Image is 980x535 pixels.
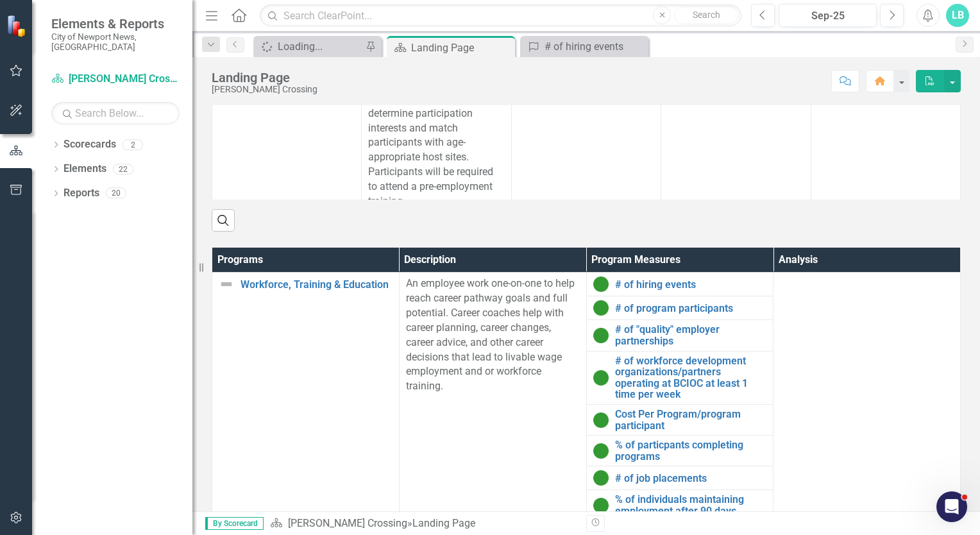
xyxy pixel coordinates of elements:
[51,102,180,124] input: Search Below...
[212,71,317,85] div: Landing Page
[586,351,773,404] td: Double-Click to Edit Right Click for Context Menu
[693,10,720,20] span: Search
[615,279,767,291] a: # of hiring events
[205,517,264,530] span: By Scorecard
[288,517,407,529] a: [PERSON_NAME] Crossing
[411,40,512,56] div: Landing Page
[936,491,967,522] iframe: Intercom live chat
[586,490,773,521] td: Double-Click to Edit Right Click for Context Menu
[586,404,773,435] td: Double-Click to Edit Right Click for Context Menu
[783,8,872,24] div: Sep-25
[270,516,577,531] div: »
[412,517,475,529] div: Landing Page
[674,6,738,24] button: Search
[113,164,133,174] div: 22
[593,328,609,343] img: On Target
[51,31,180,53] small: City of Newport News, [GEOGRAPHIC_DATA]
[212,85,317,94] div: [PERSON_NAME] Crossing
[586,296,773,320] td: Double-Click to Edit Right Click for Context Menu
[523,38,645,55] a: # of hiring events
[63,137,116,152] a: Scorecards
[779,4,877,27] button: Sep-25
[615,355,767,400] a: # of workforce development organizations/partners operating at BCIOC at least 1 time per week
[586,320,773,351] td: Double-Click to Edit Right Click for Context Menu
[615,303,767,314] a: # of program participants
[586,273,773,296] td: Double-Click to Edit Right Click for Context Menu
[593,443,609,459] img: On Target
[593,470,609,486] img: On Target
[615,409,767,431] a: Cost Per Program/program participant
[51,16,180,31] span: Elements & Reports
[219,276,234,292] img: Not Defined
[593,412,609,428] img: On Target
[106,188,126,199] div: 20
[241,279,393,291] a: Workforce, Training & Education
[586,436,773,466] td: Double-Click to Edit Right Click for Context Menu
[593,276,609,292] img: On Target
[260,4,741,27] input: Search ClearPoint...
[122,139,143,150] div: 2
[406,276,580,394] p: An employee work one-on-one to help reach career pathway goals and full potential. Career coaches...
[63,162,106,176] a: Elements
[593,300,609,316] img: On Target
[615,324,767,346] a: # of "quality" employer partnerships
[257,38,362,55] a: Loading...
[6,15,29,37] img: ClearPoint Strategy
[946,4,969,27] button: LB
[545,38,645,55] div: # of hiring events
[593,370,609,386] img: On Target
[593,498,609,513] img: On Target
[615,494,767,516] a: % of individuals maintaining employment after 90 days
[51,72,180,87] a: [PERSON_NAME] Crossing
[63,186,99,201] a: Reports
[278,38,362,55] div: Loading...
[615,439,767,462] a: % of particpants completing programs
[586,466,773,490] td: Double-Click to Edit Right Click for Context Menu
[615,473,767,484] a: # of job placements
